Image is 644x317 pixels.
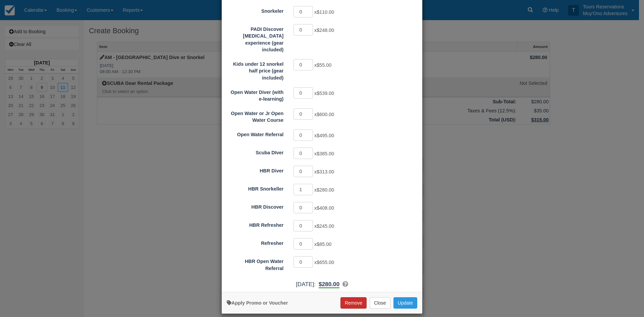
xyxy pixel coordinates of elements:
[314,169,334,174] span: x
[293,129,313,141] input: Open Water Referral
[317,223,334,229] span: $245.00
[293,59,313,70] input: Kids under 12 snorkel half price (gear included)
[317,169,334,174] span: $313.00
[222,219,288,229] label: HBR Refresher
[222,183,288,193] label: HBR Snorkeller
[317,133,334,138] span: $495.00
[370,297,390,309] button: Close
[314,62,331,68] span: x
[314,205,334,211] span: x
[296,281,314,287] span: [DATE]
[314,223,334,229] span: x
[293,256,313,268] input: HBR Open Water Referral
[317,151,334,156] span: $385.00
[314,91,334,96] span: x
[222,58,288,82] label: Kids under 12 snorkel half price (gear included)
[319,281,339,287] span: $280.00
[314,242,331,247] span: x
[314,187,334,193] span: x
[340,297,367,309] button: Remove
[317,242,331,247] span: $85.00
[317,260,334,265] span: $655.00
[317,205,334,211] span: $408.00
[317,9,334,15] span: $110.00
[314,260,334,265] span: x
[222,280,422,288] div: :
[393,297,417,309] button: Update
[222,5,288,15] label: Snorkeler
[293,24,313,36] input: PADI Discover Scuba Diving experience (gear included)
[293,166,313,177] input: HBR Diver
[293,184,313,195] input: HBR Snorkeller
[317,62,331,68] span: $55.00
[293,220,313,231] input: HBR Refresher
[317,91,334,96] span: $539.00
[314,112,334,117] span: x
[314,28,334,33] span: x
[314,9,334,15] span: x
[222,237,288,247] label: Refresher
[222,108,288,124] label: Open Water or Jr Open Water Course
[293,6,313,17] input: Snorkeler
[314,133,334,138] span: x
[293,202,313,213] input: HBR Discover
[314,151,334,156] span: x
[293,148,313,159] input: Scuba DIver
[222,165,288,174] label: HBR Diver
[317,28,334,33] span: $248.00
[317,112,334,117] span: $600.00
[222,129,288,138] label: Open Water Referral
[222,256,288,272] label: HBR Open Water Referral
[317,187,334,193] span: $280.00
[293,238,313,250] input: Refresher
[222,147,288,156] label: Scuba DIver
[293,108,313,120] input: Open Water or Jr Open Water Course
[293,87,313,99] input: Open Water Diver (with e-learning)
[222,201,288,211] label: HBR Discover
[227,300,288,306] a: Apply Voucher
[222,87,288,103] label: Open Water Diver (with e-learning)
[222,23,288,53] label: PADI Discover Scuba Diving experience (gear included)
